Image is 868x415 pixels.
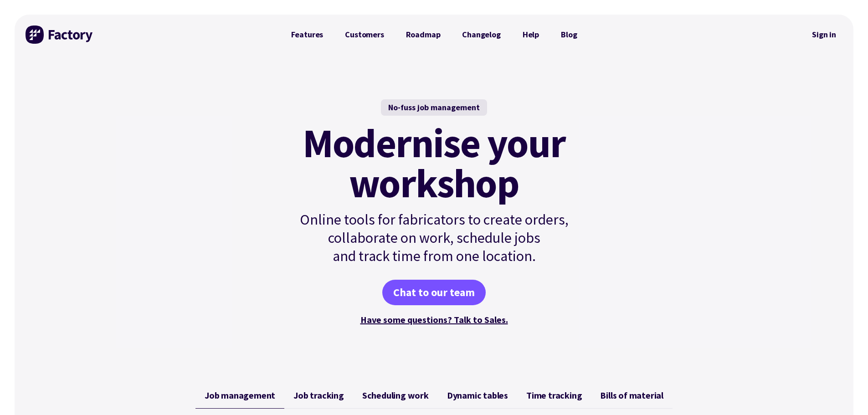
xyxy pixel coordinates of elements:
div: No-fuss job management [381,99,487,116]
a: Features [280,26,334,44]
span: Job management [205,390,275,401]
nav: Primary Navigation [280,26,588,44]
a: Chat to our team [382,280,486,305]
iframe: Chat Widget [822,371,868,415]
img: Factory [26,26,94,44]
p: Online tools for fabricators to create orders, collaborate on work, schedule jobs and track time ... [280,210,588,265]
a: Sign in [806,24,842,45]
a: Roadmap [395,26,452,44]
mark: Modernise your workshop [303,123,565,203]
span: Time tracking [526,390,582,401]
a: Help [512,26,550,44]
a: Have some questions? Talk to Sales. [360,314,508,325]
a: Blog [550,26,588,44]
nav: Secondary Navigation [806,24,842,45]
span: Job tracking [293,390,344,401]
span: Scheduling work [362,390,429,401]
a: Customers [334,26,395,44]
a: Changelog [451,26,511,44]
span: Dynamic tables [447,390,508,401]
span: Bills of material [600,390,663,401]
